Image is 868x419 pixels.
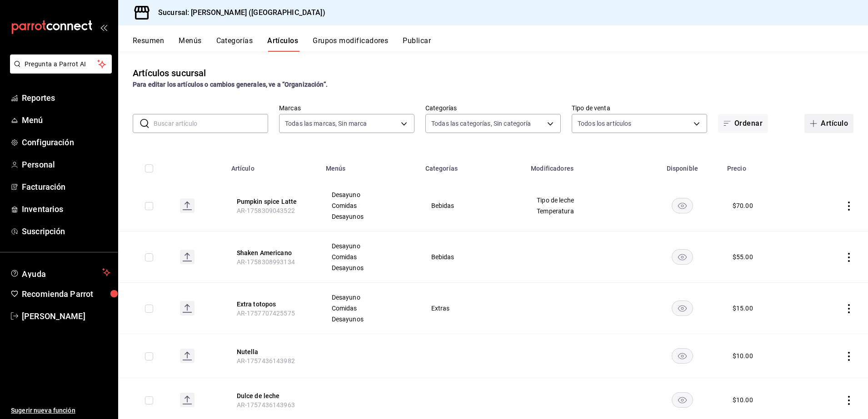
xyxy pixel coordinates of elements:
[22,158,110,171] span: Personal
[672,249,693,265] button: availability-product
[332,265,409,271] span: Desayunos
[10,54,112,74] button: Pregunta a Parrot AI
[733,304,753,313] div: $ 15.00
[733,201,753,210] div: $ 70.00
[332,305,409,311] span: Comidas
[313,36,388,52] button: Grupos modificadores
[672,198,693,213] button: availability-product
[6,66,112,75] a: Pregunta a Parrot AI
[844,202,853,211] button: actions
[133,81,328,88] strong: Para editar los artículos o cambios generales, ve a “Organización”.
[22,288,110,300] span: Recomienda Parrot
[22,114,110,126] span: Menú
[133,66,206,80] div: Artículos sucursal
[179,36,201,52] button: Menús
[332,243,409,249] span: Desayuno
[431,119,531,128] span: Todas las categorías, Sin categoría
[237,300,309,309] button: edit-product-location
[332,254,409,260] span: Comidas
[285,119,367,128] span: Todas las marcas, Sin marca
[844,304,853,313] button: actions
[22,92,110,104] span: Reportes
[722,151,805,180] th: Precio
[320,151,420,180] th: Menús
[332,316,409,322] span: Desayunos
[431,305,514,311] span: Extras
[226,151,320,180] th: Artículo
[537,197,632,203] span: Tipo de leche
[733,252,753,261] div: $ 55.00
[22,203,110,215] span: Inventarios
[804,114,853,133] button: Artículo
[844,253,853,262] button: actions
[844,396,853,405] button: actions
[22,225,110,237] span: Suscripción
[572,105,707,111] label: Tipo de venta
[237,258,295,266] span: AR-1758308993134
[578,119,632,128] span: Todos los artículos
[22,267,99,278] span: Ayuda
[537,208,632,214] span: Temperatura
[237,197,309,206] button: edit-product-location
[733,351,753,360] div: $ 10.00
[237,391,309,400] button: edit-product-location
[267,36,298,52] button: Artículos
[100,24,107,31] button: open_drawer_menu
[431,254,514,260] span: Bebidas
[332,202,409,209] span: Comidas
[22,181,110,193] span: Facturación
[154,114,268,133] input: Buscar artículo
[431,202,514,209] span: Bebidas
[332,294,409,301] span: Desayuno
[237,207,295,214] span: AR-1758309043522
[403,36,431,52] button: Publicar
[733,395,753,404] div: $ 10.00
[151,7,325,18] h3: Sucursal: [PERSON_NAME] ([GEOGRAPHIC_DATA])
[237,310,295,317] span: AR-1757707425575
[237,401,295,409] span: AR-1757436143963
[133,36,164,52] button: Resumen
[237,248,309,257] button: edit-product-location
[133,36,868,52] div: navigation tabs
[525,151,643,180] th: Modificadores
[216,36,253,52] button: Categorías
[332,192,409,198] span: Desayuno
[672,301,693,316] button: availability-product
[420,151,526,180] th: Categorías
[22,136,110,148] span: Configuración
[237,347,309,356] button: edit-product-location
[672,392,693,408] button: availability-product
[25,59,98,69] span: Pregunta a Parrot AI
[844,352,853,361] button: actions
[237,357,295,365] span: AR-1757436143982
[22,310,110,322] span: [PERSON_NAME]
[718,114,768,133] button: Ordenar
[425,105,561,111] label: Categorías
[672,348,693,364] button: availability-product
[643,151,722,180] th: Disponible
[279,105,414,111] label: Marcas
[11,406,110,415] span: Sugerir nueva función
[332,213,409,220] span: Desayunos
